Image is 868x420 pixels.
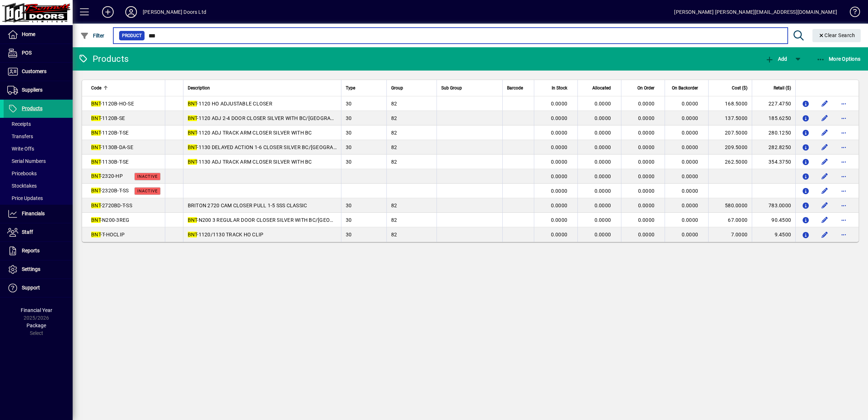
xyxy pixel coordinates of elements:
[188,232,264,237] span: -1120/1130 TRACK HO CLIP
[188,144,362,150] span: -1130 DELAYED ACTION 1-6 CLOSER SILVER BC/[GEOGRAPHIC_DATA]
[7,146,34,152] span: Write Offs
[551,144,568,150] span: 0.0000
[4,44,73,62] a: POS
[4,205,73,223] a: Financials
[391,159,397,165] span: 82
[838,156,849,168] button: More options
[91,232,125,237] span: -T-HOCLIP
[838,141,849,153] button: More options
[819,156,831,168] button: Edit
[188,217,369,223] span: -N200 3 REGULAR DOOR CLOSER SILVER WITH BC/[GEOGRAPHIC_DATA]
[188,101,197,107] em: BNT
[732,84,747,92] span: Cost ($)
[122,32,142,39] span: Product
[595,173,611,179] span: 0.0000
[551,159,568,165] span: 0.0000
[819,200,831,211] button: Edit
[592,84,611,92] span: Allocated
[682,101,698,107] span: 0.0000
[838,171,849,182] button: More options
[91,101,134,107] span: -1120B-HO-SE
[682,144,698,150] span: 0.0000
[7,133,33,139] span: Transfers
[819,141,831,153] button: Edit
[346,203,352,208] span: 30
[708,125,752,140] td: 207.5000
[91,217,101,223] em: BNT
[752,155,795,169] td: 354.3750
[638,217,655,223] span: 0.0000
[91,130,129,136] span: -1120B-T-SE
[91,84,161,92] div: Code
[819,171,831,182] button: Edit
[638,173,655,179] span: 0.0000
[638,101,655,107] span: 0.0000
[582,84,617,92] div: Allocated
[96,5,119,19] button: Add
[346,115,352,121] span: 30
[7,183,37,189] span: Stocktakes
[91,159,101,165] em: BNT
[752,125,795,140] td: 280.1250
[638,188,655,194] span: 0.0000
[4,223,73,241] a: Staff
[346,159,352,165] span: 30
[188,84,210,92] span: Description
[188,144,197,150] em: BNT
[4,63,73,81] a: Customers
[91,144,101,150] em: BNT
[91,188,101,193] em: BNT
[22,50,32,56] span: POS
[4,180,73,192] a: Stocktakes
[188,232,197,237] em: BNT
[22,266,40,272] span: Settings
[507,84,523,92] span: Barcode
[91,217,129,223] span: -N200-3REG
[91,84,101,92] span: Code
[391,130,397,136] span: 82
[637,84,654,92] span: On Order
[708,96,752,111] td: 168.5000
[4,118,73,130] a: Receipts
[708,198,752,213] td: 580.0000
[752,198,795,213] td: 783.0000
[765,56,787,62] span: Add
[91,115,125,121] span: -1120B-SE
[22,68,46,74] span: Customers
[638,115,655,121] span: 0.0000
[188,101,272,107] span: -1120 HO ADJUSTABLE CLOSER
[838,214,849,226] button: More options
[551,217,568,223] span: 0.0000
[7,121,31,127] span: Receipts
[143,6,206,18] div: [PERSON_NAME] Doors Ltd
[391,203,397,208] span: 82
[91,188,129,193] span: -2320B-T-SS
[22,105,42,111] span: Products
[4,143,73,155] a: Write Offs
[188,159,312,165] span: -1130 ADJ TRACK ARM CLOSER SILVER WITH BC
[844,1,859,25] a: Knowledge Base
[595,159,611,165] span: 0.0000
[391,101,397,107] span: 82
[838,200,849,211] button: More options
[391,217,397,223] span: 82
[22,211,45,216] span: Financials
[22,229,33,235] span: Staff
[91,173,123,179] span: -2320-HP
[595,203,611,208] span: 0.0000
[551,188,568,194] span: 0.0000
[838,112,849,124] button: More options
[819,98,831,109] button: Edit
[682,232,698,237] span: 0.0000
[4,279,73,297] a: Support
[815,52,863,65] button: More Options
[78,53,129,65] div: Products
[819,112,831,124] button: Edit
[346,130,352,136] span: 30
[774,84,791,92] span: Retail ($)
[188,217,197,223] em: BNT
[551,101,568,107] span: 0.0000
[346,101,352,107] span: 30
[188,130,312,136] span: -1120 ADJ TRACK ARM CLOSER SILVER WITH BC
[22,248,40,253] span: Reports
